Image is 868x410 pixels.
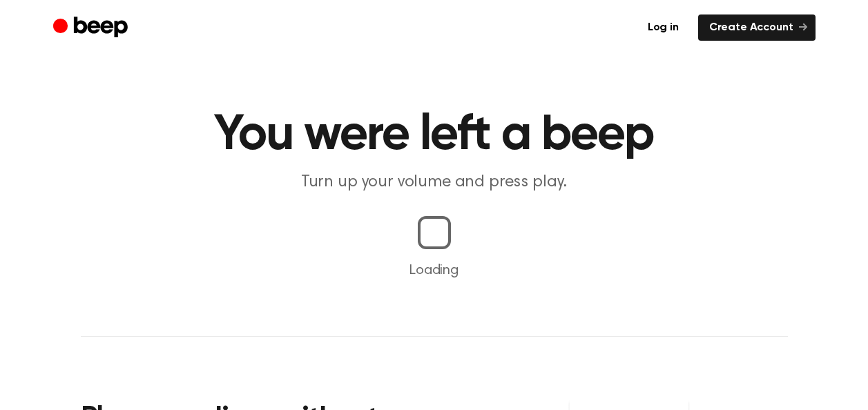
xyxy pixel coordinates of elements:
a: Beep [53,14,131,41]
p: Turn up your volume and press play. [169,171,700,194]
p: Loading [17,260,851,281]
h1: You were left a beep [81,110,788,160]
a: Log in [637,14,690,41]
a: Create Account [698,14,816,41]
